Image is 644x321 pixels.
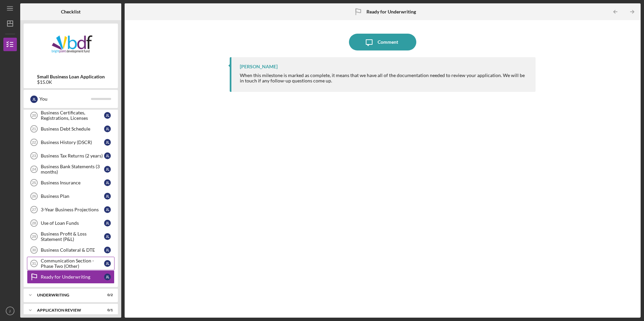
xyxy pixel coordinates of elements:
[61,9,80,14] b: Checklist
[32,208,36,212] tspan: 27
[41,110,104,121] div: Business Certificates, Registrations, Licenses
[41,193,104,199] div: Business Plan
[27,270,115,284] a: Ready for Underwritingjl
[32,181,36,185] tspan: 25
[104,179,111,186] div: j l
[32,194,36,198] tspan: 26
[32,221,36,225] tspan: 28
[37,74,105,79] b: Small Business Loan Application
[104,166,111,173] div: j l
[104,139,111,146] div: j l
[104,152,111,159] div: j l
[32,113,36,117] tspan: 20
[32,140,36,144] tspan: 22
[27,176,115,189] a: 25Business Insurancejl
[240,64,278,69] div: [PERSON_NAME]
[104,126,111,132] div: j l
[349,34,416,50] button: Comment
[27,189,115,203] a: 26Business Planjl
[9,309,11,313] text: jl
[32,235,36,239] tspan: 29
[104,260,111,267] div: j l
[101,293,113,297] div: 0 / 2
[27,163,115,176] a: 24Business Bank Statements (3 months)jl
[104,112,111,119] div: j l
[32,127,36,131] tspan: 21
[27,216,115,230] a: 28Use of Loan Fundsjl
[104,206,111,213] div: j l
[3,304,17,318] button: jl
[41,231,104,242] div: Business Profit & Loss Statement (P&L)
[24,27,118,67] img: Product logo
[104,274,111,280] div: j l
[27,109,115,122] a: 20Business Certificates, Registrations, Licensesjl
[27,149,115,163] a: 23Business Tax Returns (2 years)jl
[41,274,104,280] div: Ready for Underwriting
[41,207,104,212] div: 3-Year Business Projections
[32,248,36,252] tspan: 30
[27,243,115,257] a: 30Business Collateral & DTEjl
[104,220,111,226] div: j l
[41,220,104,226] div: Use of Loan Funds
[32,154,36,158] tspan: 23
[32,167,36,171] tspan: 24
[378,34,398,50] div: Comment
[27,136,115,149] a: 22Business History (DSCR)jl
[32,261,36,265] tspan: 31
[41,180,104,185] div: Business Insurance
[366,9,416,14] b: Ready for Underwriting
[39,93,91,105] div: You
[41,153,104,158] div: Business Tax Returns (2 years)
[41,140,104,145] div: Business History (DSCR)
[101,308,113,312] div: 0 / 1
[41,126,104,132] div: Business Debt Schedule
[41,247,104,253] div: Business Collateral & DTE
[240,73,528,83] div: When this milestone is marked as complete, it means that we have all of the documentation needed ...
[27,203,115,216] a: 273-Year Business Projectionsjl
[37,308,96,312] div: Application Review
[104,193,111,200] div: j l
[27,230,115,243] a: 29Business Profit & Loss Statement (P&L)jl
[104,247,111,253] div: j l
[41,258,104,269] div: Communication Section - Phase Two (Other)
[30,96,38,103] div: j l
[37,79,105,85] div: $15.0K
[27,257,115,270] a: 31Communication Section - Phase Two (Other)jl
[37,293,96,297] div: Underwriting
[27,122,115,136] a: 21Business Debt Schedulejl
[41,164,104,175] div: Business Bank Statements (3 months)
[104,233,111,240] div: j l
